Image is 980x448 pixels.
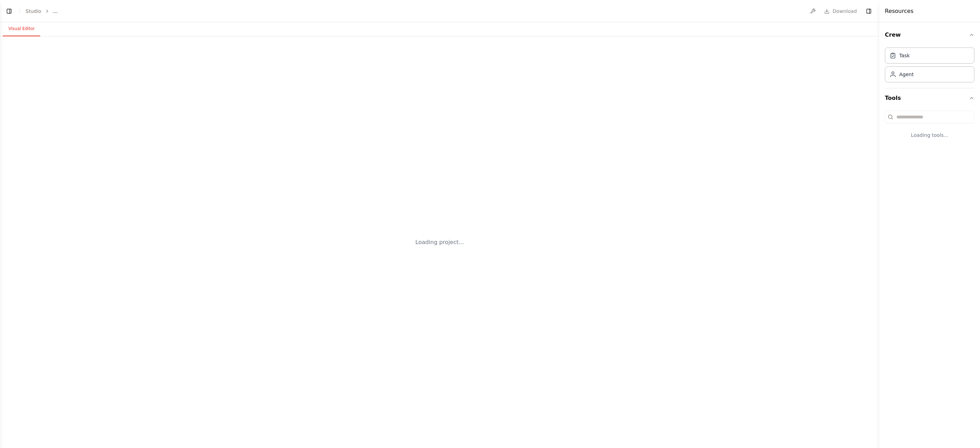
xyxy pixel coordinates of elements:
div: Crew [885,45,974,88]
a: Studio [26,8,41,14]
button: Show left sidebar [4,6,14,16]
button: Visual Editor [3,22,40,36]
div: Tools [885,108,974,150]
div: Task [899,52,910,59]
div: Agent [899,71,914,78]
button: Hide right sidebar [864,6,874,16]
button: Tools [885,88,974,108]
div: Loading tools... [885,126,974,144]
h4: Resources [885,7,914,15]
button: Crew [885,25,974,45]
div: Loading project... [416,238,464,247]
span: ... [53,8,58,15]
nav: breadcrumb [26,8,58,15]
